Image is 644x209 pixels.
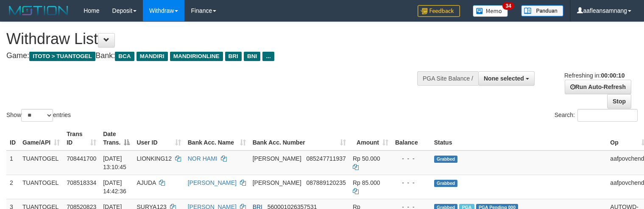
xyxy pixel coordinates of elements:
label: Show entries [6,109,71,122]
th: Balance [392,126,431,150]
span: Rp 50.000 [353,155,380,162]
span: BCA [115,52,134,61]
span: 34 [502,2,514,10]
select: Showentries [21,109,53,122]
th: Bank Acc. Name: activate to sort column ascending [184,126,249,150]
a: Stop [607,94,631,109]
span: Refreshing in: [564,72,624,79]
span: [DATE] 14:42:36 [103,179,126,195]
th: Game/API: activate to sort column ascending [19,126,63,150]
th: Trans ID: activate to sort column ascending [63,126,100,150]
span: [DATE] 13:10:45 [103,155,126,170]
div: - - - [395,178,427,187]
a: NOR HAMI [188,155,217,162]
span: LIONKING12 [137,155,171,162]
img: Button%20Memo.svg [473,5,508,17]
span: ITOTO > TUANTOGEL [29,52,95,61]
span: AJUDA [137,179,156,186]
th: Date Trans.: activate to sort column descending [100,126,133,150]
span: [PERSON_NAME] [253,179,301,186]
th: ID [6,126,19,150]
span: BRI [225,52,242,61]
span: MANDIRIONLINE [170,52,223,61]
td: TUANTOGEL [19,150,63,175]
span: Copy 087889120235 to clipboard [306,179,346,186]
strong: 00:00:10 [601,72,624,79]
span: 708518334 [67,179,96,186]
span: MANDIRI [137,52,168,61]
th: Amount: activate to sort column ascending [349,126,392,150]
h4: Game: Bank: [6,52,421,60]
span: ... [262,52,274,61]
input: Search: [577,109,638,122]
button: None selected [478,71,535,86]
span: Grabbed [434,156,458,163]
img: Feedback.jpg [418,5,460,17]
label: Search: [555,109,638,122]
td: TUANTOGEL [19,175,63,199]
th: Status [431,126,607,150]
span: None selected [484,75,524,82]
th: Bank Acc. Number: activate to sort column ascending [249,126,349,150]
span: BNI [244,52,260,61]
a: [PERSON_NAME] [188,179,237,186]
h1: Withdraw List [6,31,421,47]
div: PGA Site Balance / [417,71,478,86]
img: panduan.png [521,5,563,17]
div: - - - [395,154,427,163]
span: Grabbed [434,180,458,187]
img: MOTION_logo.png [6,4,71,17]
span: Copy 085247711937 to clipboard [306,155,346,162]
a: Run Auto-Refresh [565,80,631,94]
td: 2 [6,175,19,199]
td: 1 [6,150,19,175]
span: 708441700 [67,155,96,162]
span: Rp 85.000 [353,179,380,186]
span: [PERSON_NAME] [253,155,301,162]
th: User ID: activate to sort column ascending [133,126,184,150]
